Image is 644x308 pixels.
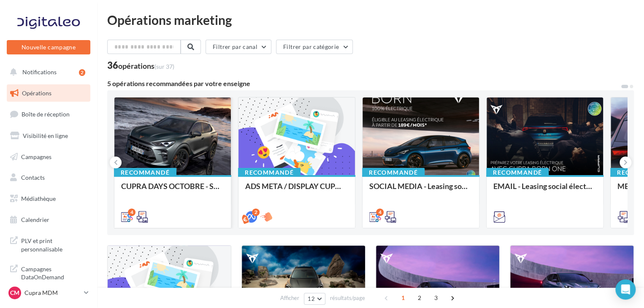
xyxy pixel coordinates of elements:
div: opérations [118,62,174,70]
span: Afficher [280,294,299,302]
div: Open Intercom Messenger [615,279,636,300]
span: PLV et print personnalisable [21,235,87,253]
div: ADS META / DISPLAY CUPRA DAYS Septembre 2025 [245,182,348,199]
div: CUPRA DAYS OCTOBRE - SOME [121,182,224,199]
span: 2 [413,291,426,305]
div: 5 opérations recommandées par votre enseigne [107,80,620,87]
p: Cupra MDM [24,289,81,297]
span: Calendrier [21,216,49,223]
span: Campagnes DataOnDemand [21,263,87,281]
span: résultats/page [330,294,365,302]
button: 12 [304,293,325,305]
span: 1 [396,291,410,305]
div: 36 [107,61,174,70]
a: Boîte de réception [5,105,92,123]
a: Contacts [5,169,92,186]
div: Recommandé [362,168,425,177]
button: Filtrer par canal [206,40,271,54]
a: PLV et print personnalisable [5,232,92,257]
div: Recommandé [238,168,300,177]
a: Opérations [5,84,92,102]
span: Boîte de réception [22,111,70,118]
div: 2 [252,208,260,216]
div: 4 [128,208,135,216]
span: Campagnes [21,153,51,160]
div: 2 [79,69,85,76]
button: Nouvelle campagne [7,40,90,54]
a: Campagnes [5,148,92,166]
span: Notifications [22,68,57,76]
a: Campagnes DataOnDemand [5,260,92,285]
a: Visibilité en ligne [5,127,92,145]
span: Contacts [21,174,45,181]
a: Calendrier [5,211,92,229]
span: Médiathèque [21,195,56,202]
div: Recommandé [486,168,549,177]
a: Médiathèque [5,190,92,208]
span: (sur 37) [154,63,174,70]
div: 4 [376,208,384,216]
span: 3 [429,291,443,305]
a: CM Cupra MDM [7,285,90,301]
button: Filtrer par catégorie [276,40,353,54]
div: EMAIL - Leasing social électrique - CUPRA Born One [493,182,596,199]
span: CM [10,289,19,297]
span: Visibilité en ligne [23,132,68,139]
span: 12 [308,295,315,302]
div: Recommandé [114,168,176,177]
button: Notifications 2 [5,63,89,81]
div: SOCIAL MEDIA - Leasing social électrique - CUPRA Born [369,182,472,199]
div: Opérations marketing [107,14,634,26]
span: Opérations [22,89,51,97]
